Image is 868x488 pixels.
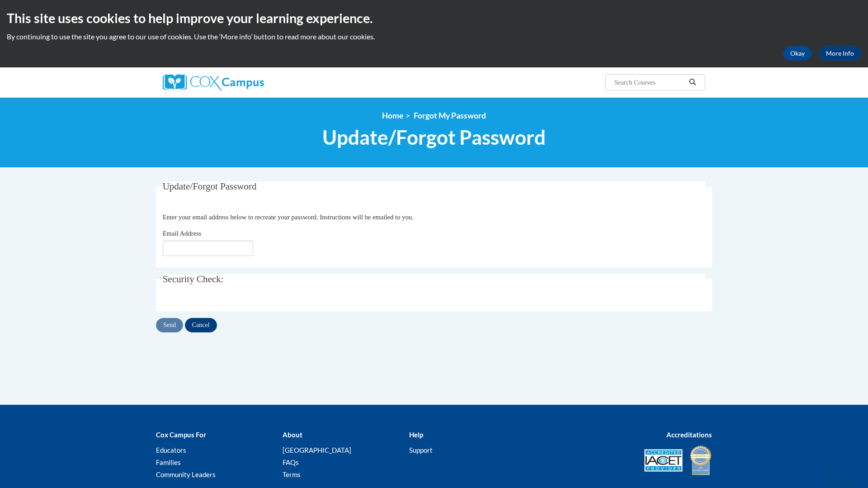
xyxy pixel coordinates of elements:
a: FAQs [283,458,299,466]
b: Help [409,431,423,439]
b: Cox Campus For [156,431,206,439]
input: Search Courses [613,77,686,88]
span: Email Address [163,230,202,237]
img: IDA® Accredited [689,445,712,476]
a: Home [382,111,403,120]
button: Okay [783,46,812,61]
b: Accreditations [666,431,712,439]
a: Cox Campus [163,74,335,90]
span: Update/Forgot Password [163,181,257,192]
input: Email [163,241,253,256]
span: Security Check: [163,274,224,284]
a: [GEOGRAPHIC_DATA] [283,446,351,454]
a: Support [409,446,433,454]
h2: This site uses cookies to help improve your learning experience. [7,9,861,27]
a: Educators [156,446,186,454]
img: Accredited IACET® Provider [644,449,683,472]
a: Community Leaders [156,470,216,479]
a: Terms [283,470,301,479]
p: By continuing to use the site you agree to our use of cookies. Use the ‘More info’ button to read... [7,32,861,42]
img: Cox Campus [163,74,264,90]
a: Families [156,458,181,466]
button: Search [686,77,699,88]
input: Cancel [185,318,217,332]
span: Update/Forgot Password [322,125,546,149]
b: About [283,431,302,439]
iframe: Button to launch messaging window [832,452,861,481]
a: More Info [819,46,861,61]
span: Enter your email address below to recreate your password. Instructions will be emailed to you. [163,213,414,221]
span: Forgot My Password [414,111,486,120]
